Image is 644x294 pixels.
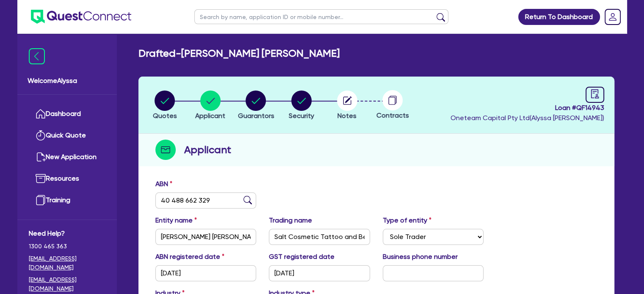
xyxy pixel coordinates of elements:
[155,215,197,225] label: Entity name
[29,275,105,293] a: [EMAIL_ADDRESS][DOMAIN_NAME]
[269,215,312,225] label: Trading name
[269,252,334,262] label: GST registered date
[29,48,45,64] img: icon-menu-close
[237,90,274,121] button: Guarantors
[153,112,177,120] span: Quotes
[337,112,357,120] span: Notes
[288,90,315,121] button: Security
[451,114,604,122] span: Oneteam Capital Pty Ltd ( Alyssa [PERSON_NAME] )
[195,90,226,121] button: Applicant
[383,215,431,225] label: Type of entity
[289,112,314,120] span: Security
[383,252,458,262] label: Business phone number
[36,195,46,205] img: training
[29,168,105,190] a: Resources
[29,254,105,272] a: [EMAIL_ADDRESS][DOMAIN_NAME]
[195,112,225,120] span: Applicant
[29,228,105,239] span: Need Help?
[376,111,409,119] span: Contracts
[269,265,370,281] input: DD / MM / YYYY
[602,6,624,28] a: Dropdown toggle
[155,265,257,281] input: DD / MM / YYYY
[586,87,604,103] a: audit
[138,47,340,60] h2: Drafted - [PERSON_NAME] [PERSON_NAME]
[36,152,46,162] img: new-application
[152,90,177,121] button: Quotes
[36,130,46,140] img: quick-quote
[155,252,224,262] label: ABN registered date
[243,196,252,204] img: abn-lookup icon
[29,125,105,146] a: Quick Quote
[29,242,105,251] span: 1300 465 363
[28,76,107,86] span: Welcome Alyssa
[451,103,604,113] span: Loan # QF14943
[31,10,131,24] img: quest-connect-logo-blue
[155,179,172,189] label: ABN
[194,9,448,24] input: Search by name, application ID or mobile number...
[590,89,600,99] span: audit
[155,140,176,160] img: step-icon
[29,103,105,125] a: Dashboard
[238,112,274,120] span: Guarantors
[337,90,358,121] button: Notes
[36,173,46,184] img: resources
[29,146,105,168] a: New Application
[184,142,231,157] h2: Applicant
[518,9,600,25] a: Return To Dashboard
[29,190,105,211] a: Training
